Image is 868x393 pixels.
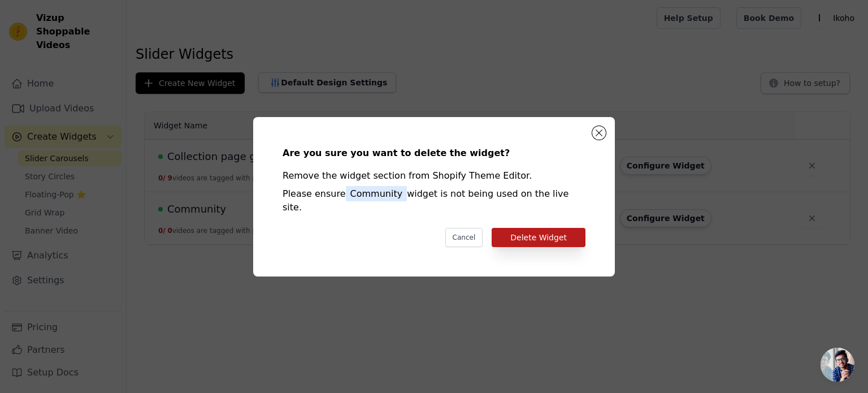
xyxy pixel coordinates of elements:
button: Close modal [592,126,606,140]
div: Remove the widget section from Shopify Theme Editor. [283,169,585,183]
a: Open chat [821,348,854,382]
button: Cancel [445,228,483,247]
button: Delete Widget [492,228,585,247]
div: Please ensure widget is not being used on the live site. [283,187,585,214]
span: Community [346,186,407,201]
div: Are you sure you want to delete the widget? [283,146,585,160]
